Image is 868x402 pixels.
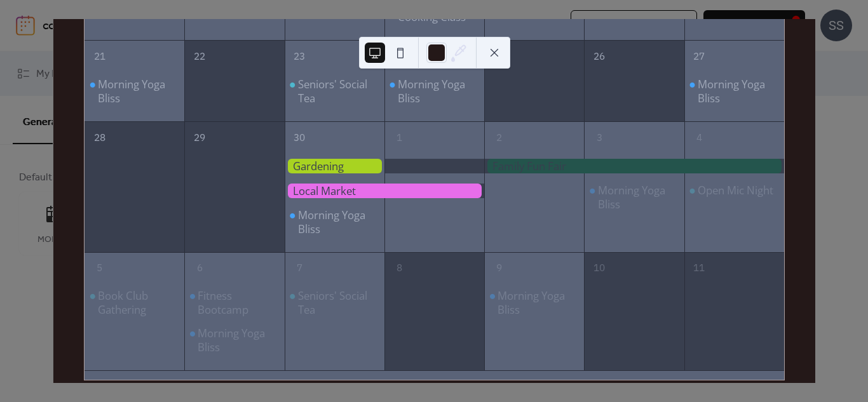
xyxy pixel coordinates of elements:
[184,326,284,354] div: Morning Yoga Bliss
[698,77,779,105] div: Morning Yoga Bliss
[285,289,384,317] div: Seniors' Social Tea
[285,159,384,174] div: Gardening Workshop
[390,258,409,278] div: 8
[498,289,579,317] div: Morning Yoga Bliss
[689,46,709,66] div: 27
[684,77,784,105] div: Morning Yoga Bliss
[390,128,409,147] div: 1
[398,77,479,105] div: Morning Yoga Bliss
[285,184,485,199] div: Local Market
[684,184,784,198] div: Open Mic Night
[590,128,609,147] div: 3
[90,258,109,278] div: 5
[689,258,709,278] div: 11
[290,46,309,66] div: 23
[98,77,179,105] div: Morning Yoga Bliss
[590,46,609,66] div: 26
[490,128,510,147] div: 2
[290,128,309,147] div: 30
[290,258,309,278] div: 7
[198,289,279,317] div: Fitness Bootcamp
[598,184,679,211] div: Morning Yoga Bliss
[85,77,184,105] div: Morning Yoga Bliss
[298,77,379,105] div: Seniors' Social Tea
[490,258,510,278] div: 9
[384,77,484,105] div: Morning Yoga Bliss
[190,46,210,66] div: 22
[689,128,709,147] div: 4
[90,46,109,66] div: 21
[590,258,609,278] div: 10
[285,208,384,236] div: Morning Yoga Bliss
[190,258,210,278] div: 6
[698,184,773,198] div: Open Mic Night
[584,184,684,211] div: Morning Yoga Bliss
[484,159,784,174] div: Family Fun Fair
[98,289,179,317] div: Book Club Gathering
[90,128,109,147] div: 28
[298,208,379,236] div: Morning Yoga Bliss
[85,289,184,317] div: Book Club Gathering
[184,289,284,317] div: Fitness Bootcamp
[484,289,584,317] div: Morning Yoga Bliss
[198,326,279,354] div: Morning Yoga Bliss
[190,128,210,147] div: 29
[298,289,379,317] div: Seniors' Social Tea
[285,77,384,105] div: Seniors' Social Tea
